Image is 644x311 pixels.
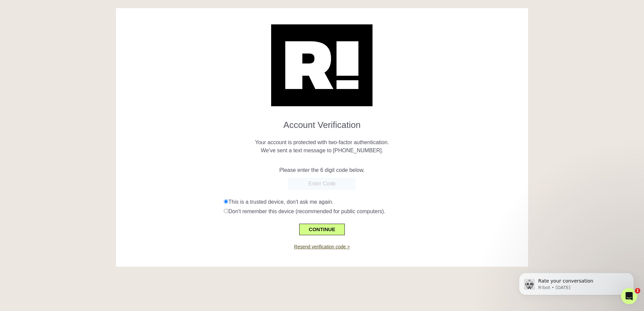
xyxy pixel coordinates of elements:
[288,178,356,190] input: Enter Code
[271,24,373,106] img: Retention.com
[121,130,523,155] p: Your account is protected with two-factor authentication. We've sent a text message to [PHONE_NUM...
[224,207,523,216] div: Don't remember this device (recommended for public computers).
[121,114,523,130] h1: Account Verification
[224,198,523,206] div: This is a trusted device, don't ask me again.
[299,224,344,235] button: CONTINUE
[635,288,640,293] span: 1
[621,288,637,304] iframe: Intercom live chat
[509,259,644,306] iframe: Intercom notifications message
[121,166,523,174] p: Please enter the 6 digit code below.
[294,244,350,249] a: Resend verification code >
